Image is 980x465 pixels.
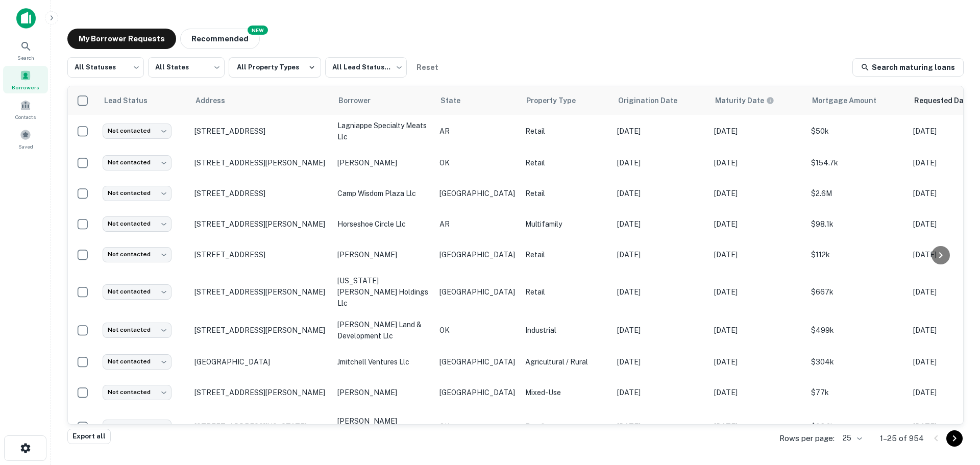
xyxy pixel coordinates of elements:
div: Not contacted [103,420,171,434]
button: Recommended [180,29,260,49]
p: $112k [811,249,903,260]
p: [DATE] [617,387,704,398]
div: Not contacted [103,124,171,138]
th: Mortgage Amount [806,86,908,115]
span: Maturity dates displayed may be estimated. Please contact the lender for the most accurate maturi... [715,95,788,106]
th: Origination Date [612,86,709,115]
p: [GEOGRAPHIC_DATA] [194,357,327,366]
th: Property Type [520,86,612,115]
p: [GEOGRAPHIC_DATA] [439,188,515,199]
p: OK [439,325,515,336]
div: Not contacted [103,354,171,369]
a: Contacts [3,95,48,123]
a: Search [3,36,48,64]
p: Multifamily [525,218,607,230]
span: Search [17,54,34,62]
div: Not contacted [103,323,171,337]
p: Rows per page: [779,432,835,445]
p: [DATE] [714,218,801,230]
p: [DATE] [617,188,704,199]
p: Industrial [525,325,607,336]
div: NEW [248,26,268,35]
th: Borrower [332,86,434,115]
p: [STREET_ADDRESS][PERSON_NAME] [194,326,327,335]
span: Origination Date [618,94,691,107]
a: Borrowers [3,66,48,93]
p: 1–25 of 954 [880,432,924,445]
th: Lead Status [97,86,189,115]
th: State [434,86,520,115]
p: [GEOGRAPHIC_DATA] [439,286,515,298]
p: [PERSON_NAME] [337,157,429,168]
p: [DATE] [714,286,801,298]
div: Not contacted [103,186,171,201]
span: Address [195,94,238,107]
p: [DATE] [617,249,704,260]
button: Go to next page [946,430,963,447]
p: [DATE] [714,387,801,398]
img: capitalize-icon.png [16,8,36,29]
th: Address [189,86,332,115]
p: Mixed-Use [525,387,607,398]
p: [PERSON_NAME] [337,249,429,260]
p: [DATE] [617,356,704,368]
h6: Maturity Date [715,95,764,106]
p: [DATE] [714,157,801,168]
p: [DATE] [617,126,704,137]
p: [DATE] [714,421,801,432]
p: Retail [525,126,607,137]
div: Not contacted [103,216,171,231]
p: [STREET_ADDRESS] [194,127,327,136]
p: $667k [811,286,903,298]
div: All States [148,54,225,81]
p: $2.6M [811,188,903,199]
p: $77k [811,387,903,398]
p: $50k [811,126,903,137]
div: All Statuses [67,54,144,81]
span: Borrowers [12,83,39,91]
p: [DATE] [714,325,801,336]
p: [PERSON_NAME] properties llc [337,415,429,438]
p: [PERSON_NAME] land & development llc [337,319,429,341]
p: [GEOGRAPHIC_DATA] [439,387,515,398]
span: State [440,94,474,107]
div: Not contacted [103,155,171,170]
p: [DATE] [714,249,801,260]
span: Mortgage Amount [812,94,890,107]
p: [DATE] [714,126,801,137]
span: Lead Status [104,94,161,107]
p: [STREET_ADDRESS][PERSON_NAME] [194,388,327,397]
span: Contacts [15,113,36,121]
p: $154.7k [811,157,903,168]
div: 25 [839,431,864,446]
p: camp wisdom plaza llc [337,188,429,199]
p: Retail [525,157,607,168]
p: AR [439,126,515,137]
p: $96.2k [811,421,903,432]
p: [GEOGRAPHIC_DATA] [439,249,515,260]
iframe: Chat Widget [929,383,980,432]
p: AR [439,218,515,230]
p: [STREET_ADDRESS] [194,250,327,259]
div: Not contacted [103,385,171,400]
span: Property Type [526,94,589,107]
p: OK [439,421,515,432]
p: Retail [525,249,607,260]
p: [STREET_ADDRESS][US_STATE] [194,422,327,431]
div: Maturity dates displayed may be estimated. Please contact the lender for the most accurate maturi... [715,95,774,106]
p: [GEOGRAPHIC_DATA] [439,356,515,368]
a: Saved [3,125,48,153]
div: Not contacted [103,247,171,262]
p: [PERSON_NAME] [337,387,429,398]
div: All Lead Statuses [325,54,407,81]
span: Borrower [338,94,384,107]
p: $98.1k [811,218,903,230]
p: jmitchell ventures llc [337,356,429,368]
th: Maturity dates displayed may be estimated. Please contact the lender for the most accurate maturi... [709,86,806,115]
button: My Borrower Requests [67,29,176,49]
p: $499k [811,325,903,336]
